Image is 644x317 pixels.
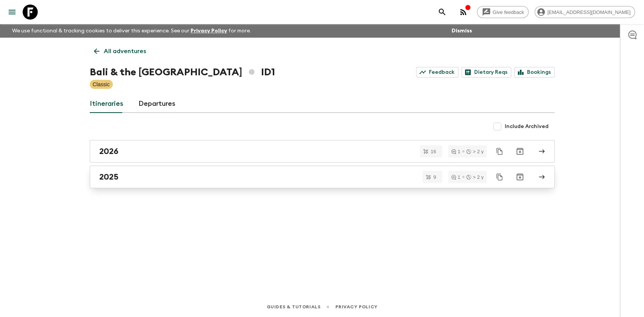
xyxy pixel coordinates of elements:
button: Archive [512,144,527,159]
div: > 2 y [466,175,484,180]
h2: 2025 [99,172,118,182]
a: Dietary Reqs [461,67,511,78]
span: [EMAIL_ADDRESS][DOMAIN_NAME] [543,9,635,15]
p: Classic [93,81,110,88]
span: Give feedback [489,9,528,15]
a: Give feedback [477,6,529,18]
div: [EMAIL_ADDRESS][DOMAIN_NAME] [535,6,635,18]
p: We use functional & tracking cookies to deliver this experience. See our for more. [9,24,254,38]
a: Privacy Policy [191,28,227,34]
button: menu [5,5,20,20]
button: Archive [512,169,527,184]
a: Departures [138,95,175,113]
button: search adventures [435,5,450,20]
h1: Bali & the [GEOGRAPHIC_DATA] ID1 [90,65,275,80]
div: > 2 y [466,149,484,154]
span: 9 [429,175,440,180]
button: Duplicate [493,170,506,184]
div: 1 [451,149,460,154]
p: All adventures [104,47,146,56]
div: 1 [451,175,460,180]
a: 2026 [90,140,555,163]
h2: 2026 [99,146,118,156]
a: Itineraries [90,95,123,113]
a: Bookings [514,67,555,78]
span: 16 [426,149,440,154]
span: Include Archived [505,123,549,130]
a: 2025 [90,166,555,188]
button: Duplicate [493,145,506,158]
a: Guides & Tutorials [266,303,320,311]
a: Privacy Policy [335,303,377,311]
a: Feedback [416,67,458,78]
a: All adventures [90,44,150,59]
button: Dismiss [450,26,474,36]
